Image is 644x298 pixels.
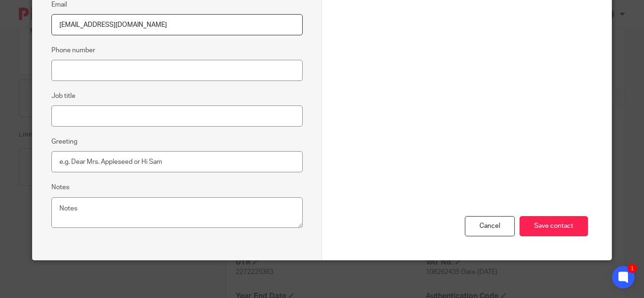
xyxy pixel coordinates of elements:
[51,183,69,192] label: Notes
[520,216,588,236] input: Save contact
[51,46,95,55] label: Phone number
[51,151,303,172] input: e.g. Dear Mrs. Appleseed or Hi Sam
[51,91,75,101] label: Job title
[465,216,515,236] div: Cancel
[627,264,637,273] div: 1
[51,137,77,146] label: Greeting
